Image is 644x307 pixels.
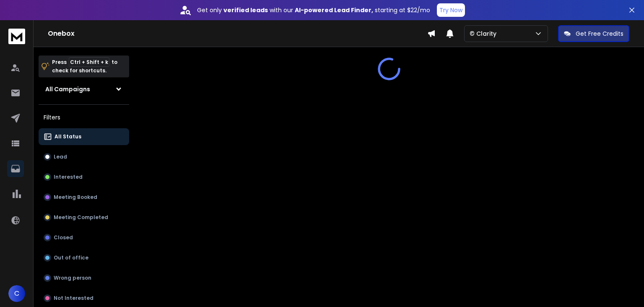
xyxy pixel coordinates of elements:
[52,58,117,75] p: Press to check for shortcuts.
[54,275,91,281] p: Wrong person
[39,169,129,185] button: Interested
[8,29,25,44] img: logo
[39,189,129,206] button: Meeting Booked
[223,6,268,14] strong: verified leads
[39,148,129,165] button: Lead
[470,29,500,38] p: © Clarity
[48,29,427,39] h1: Onebox
[39,229,129,246] button: Closed
[8,285,25,302] button: C
[54,254,88,261] p: Out of office
[54,214,108,221] p: Meeting Completed
[39,111,129,123] h3: Filters
[39,81,129,98] button: All Campaigns
[437,3,465,17] button: Try Now
[54,174,83,180] p: Interested
[295,6,373,14] strong: AI-powered Lead Finder,
[39,209,129,226] button: Meeting Completed
[39,270,129,286] button: Wrong person
[39,128,129,145] button: All Status
[69,57,109,67] span: Ctrl + Shift + k
[54,234,73,241] p: Closed
[54,194,97,201] p: Meeting Booked
[54,153,67,160] p: Lead
[45,85,90,93] h1: All Campaigns
[39,290,129,307] button: Not Interested
[197,6,430,14] p: Get only with our starting at $22/mo
[439,6,462,14] p: Try Now
[39,249,129,266] button: Out of office
[54,295,93,302] p: Not Interested
[576,29,623,38] p: Get Free Credits
[55,133,81,140] p: All Status
[558,25,629,42] button: Get Free Credits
